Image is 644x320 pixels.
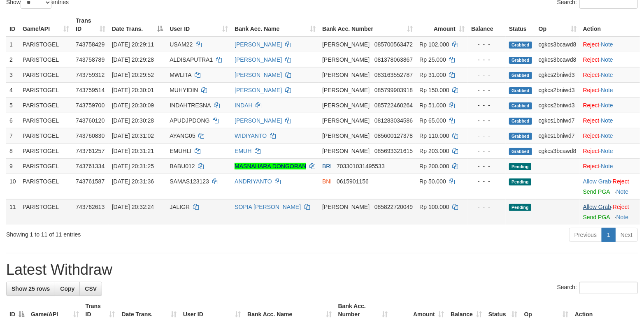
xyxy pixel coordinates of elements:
span: Grabbed [509,87,532,94]
span: [PERSON_NAME] [322,148,370,154]
span: CSV [85,285,97,292]
span: [DATE] 20:30:01 [112,87,154,93]
td: · [580,82,640,97]
td: PARISTOGEL [19,37,72,52]
a: ANDRIYANTO [235,178,272,185]
span: · [583,178,613,185]
td: · [580,52,640,67]
span: AYANG05 [170,132,195,139]
span: Rp 102.000 [419,41,449,48]
span: 743761587 [76,178,105,185]
span: MWLITA [170,72,191,78]
a: Note [601,72,613,78]
a: Note [601,56,613,63]
td: cgkcs3bcawd8 [535,143,580,158]
td: · [580,174,640,199]
span: BRI [322,163,332,169]
span: Copy 085600127378 to clipboard [374,132,413,139]
a: Reject [583,148,600,154]
td: 6 [6,113,19,128]
span: 743758789 [76,56,105,63]
span: Rp 31.000 [419,72,446,78]
span: Grabbed [509,118,532,125]
td: · [580,128,640,143]
td: 4 [6,82,19,97]
a: Allow Grab [583,178,611,185]
th: Trans ID: activate to sort column ascending [72,13,109,37]
span: Pending [509,163,531,170]
div: - - - [471,56,502,64]
td: 9 [6,158,19,174]
a: INDAH [235,102,253,109]
a: MASNAHARA DONGORAN [235,163,306,169]
td: · [580,97,640,113]
span: Copy 081378063867 to clipboard [374,56,413,63]
td: · [580,143,640,158]
a: SOPIA [PERSON_NAME] [235,204,301,210]
div: - - - [471,162,502,170]
td: 3 [6,67,19,82]
td: 2 [6,52,19,67]
td: PARISTOGEL [19,67,72,82]
span: [DATE] 20:29:28 [112,56,154,63]
a: Copy [55,282,80,296]
td: cgkcs2bniwd3 [535,67,580,82]
a: Reject [613,204,629,210]
span: Rp 100.000 [419,204,449,210]
span: Grabbed [509,72,532,79]
td: · [580,158,640,174]
span: APUDJPDONG [170,117,209,124]
td: · [580,199,640,225]
td: 10 [6,174,19,199]
span: [PERSON_NAME] [322,132,370,139]
h1: Latest Withdraw [6,262,638,278]
div: - - - [471,40,502,49]
span: [DATE] 20:31:21 [112,148,154,154]
span: 743758429 [76,41,105,48]
label: Search: [557,282,638,294]
td: PARISTOGEL [19,97,72,113]
a: Reject [583,87,600,93]
span: Pending [509,179,531,186]
span: [PERSON_NAME] [322,102,370,109]
td: PARISTOGEL [19,174,72,199]
span: Grabbed [509,42,532,49]
a: Reject [613,178,629,185]
td: 11 [6,199,19,225]
td: PARISTOGEL [19,128,72,143]
span: Copy [60,285,74,292]
div: - - - [471,101,502,109]
th: Bank Acc. Name: activate to sort column ascending [231,13,319,37]
span: Copy 085700563472 to clipboard [374,41,413,48]
a: Reject [583,41,600,48]
a: Reject [583,132,600,139]
span: Copy 081283034586 to clipboard [374,117,413,124]
span: 743760120 [76,117,105,124]
input: Search: [579,282,638,294]
th: Balance [468,13,506,37]
span: SAMAS123123 [170,178,209,185]
span: 743761334 [76,163,105,169]
div: - - - [471,177,502,186]
td: · [580,67,640,82]
a: Note [601,41,613,48]
span: Copy 085693321615 to clipboard [374,148,413,154]
a: CSV [79,282,102,296]
span: · [583,204,613,210]
a: Note [601,117,613,124]
span: 743759514 [76,87,105,93]
span: Grabbed [509,148,532,155]
span: [PERSON_NAME] [322,117,370,124]
span: JALIGR [170,204,190,210]
span: Copy 085799903918 to clipboard [374,87,413,93]
span: [DATE] 20:32:24 [112,204,154,210]
td: PARISTOGEL [19,143,72,158]
span: Rp 110.000 [419,132,449,139]
div: Showing 1 to 11 of 11 entries [6,227,262,239]
span: [PERSON_NAME] [322,72,370,78]
span: Copy 085722460264 to clipboard [374,102,413,109]
a: Previous [569,228,602,242]
span: EMUHLI [170,148,191,154]
td: cgkcs1bniwd7 [535,128,580,143]
a: Show 25 rows [6,282,55,296]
